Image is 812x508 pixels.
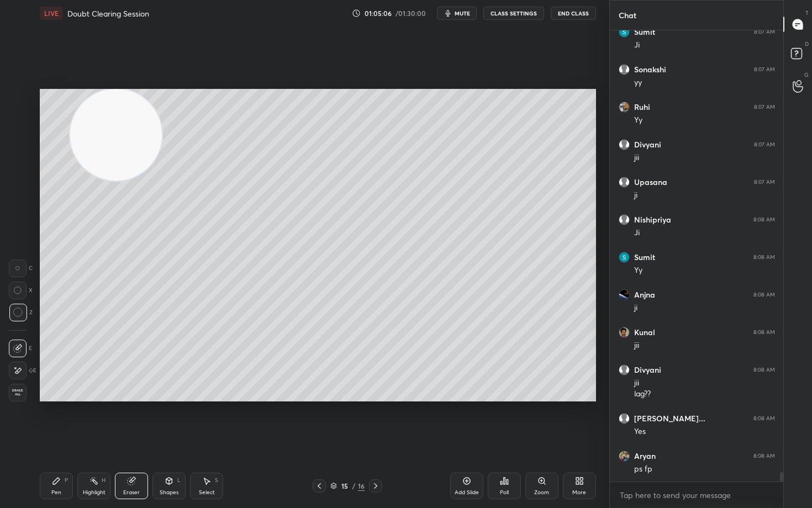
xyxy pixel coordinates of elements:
[753,329,775,336] div: 8:08 AM
[754,179,775,186] div: 8:07 AM
[551,7,596,20] button: End Class
[634,65,666,75] h6: Sonakshi
[199,490,215,495] div: Select
[634,177,667,187] h6: Upasana
[754,66,775,73] div: 8:07 AM
[634,140,661,150] h6: Divyani
[67,8,149,19] h4: Doubt Clearing Session
[634,451,656,461] h6: Aryan
[619,451,630,462] img: 33f2e882a6494b5da6ad5a0847616db5.jpg
[123,490,140,495] div: Eraser
[619,27,630,38] img: 3
[634,115,775,126] div: Yy
[160,490,178,495] div: Shapes
[339,483,350,489] div: 15
[753,367,775,373] div: 8:08 AM
[634,389,775,400] div: lag??
[215,478,218,483] div: S
[634,190,775,201] div: ji
[455,490,479,495] div: Add Slide
[634,378,775,389] div: jii
[634,252,655,262] h6: Sumit
[634,102,650,112] h6: Ruhi
[634,290,655,300] h6: Anjna
[634,365,661,375] h6: Divyani
[455,9,470,17] span: mute
[83,490,106,495] div: Highlight
[753,453,775,459] div: 8:08 AM
[619,413,630,424] img: default.png
[9,282,33,299] div: X
[634,414,705,424] h6: [PERSON_NAME]...
[619,364,630,375] img: default.png
[634,303,775,314] div: ji
[754,29,775,35] div: 8:07 AM
[753,254,775,261] div: 8:08 AM
[177,478,181,483] div: L
[619,327,630,338] img: 03c433cbea45448988c29aea723c5733.jpg
[619,289,630,300] img: f36cf9491315400ba06f3afc17d38e50.png
[610,1,645,30] p: Chat
[634,265,775,276] div: Yy
[483,7,544,20] button: CLASS SETTINGS
[9,389,26,396] span: Erase all
[51,490,61,495] div: Pen
[534,490,549,495] div: Zoom
[634,40,775,51] div: Ji
[634,27,655,37] h6: Sumit
[9,362,36,379] div: E
[753,216,775,223] div: 8:08 AM
[9,340,32,357] div: E
[619,139,630,150] img: default.png
[358,481,365,491] div: 16
[634,152,775,163] div: jii
[634,340,775,351] div: jii
[619,252,630,263] img: 3
[634,464,775,475] div: ps fp
[634,327,655,337] h6: Kunal
[634,426,775,437] div: Yes
[610,30,784,481] div: grid
[352,483,356,489] div: /
[634,227,775,239] div: Ji
[754,141,775,148] div: 8:07 AM
[805,40,809,48] p: D
[619,214,630,225] img: default.png
[753,292,775,298] div: 8:08 AM
[804,71,809,79] p: G
[500,490,509,495] div: Poll
[40,7,63,20] div: LIVE
[754,104,775,110] div: 8:07 AM
[9,304,33,321] div: Z
[753,415,775,422] div: 8:08 AM
[634,215,671,225] h6: Nishipriya
[619,177,630,188] img: default.png
[437,7,477,20] button: mute
[102,478,106,483] div: H
[619,102,630,113] img: e88f568d208e4024a18dae0ccb66bf60.jpg
[65,478,68,483] div: P
[805,9,809,17] p: T
[9,260,33,277] div: C
[572,490,586,495] div: More
[634,77,775,88] div: yy
[619,64,630,75] img: default.png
